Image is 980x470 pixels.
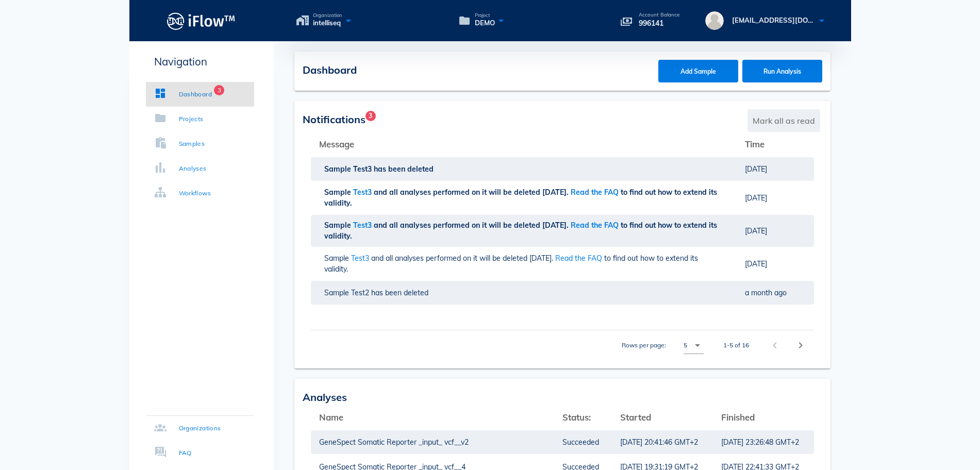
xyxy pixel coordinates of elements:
[311,430,554,455] td: GeneSpect Somatic Reporter _input_ vcf__v2
[324,188,353,197] span: Sample
[612,405,713,430] th: Started: Not sorted. Activate to sort ascending.
[791,336,810,355] button: Next page
[571,188,619,197] a: Read the FAQ
[303,113,366,126] span: Notifications
[713,405,814,430] th: Finished: Not sorted. Activate to sort ascending.
[374,164,436,174] span: has been deleted
[475,18,495,28] span: DEMO
[179,423,221,433] div: Organizations
[366,111,376,121] span: Badge
[319,412,343,423] span: Name
[554,430,612,455] td: Succeeded
[351,288,371,297] span: Test2
[658,60,738,82] button: Add Sample
[146,54,254,70] p: Navigation
[311,405,554,430] th: Name: Not sorted. Activate to sort ascending.
[351,254,371,263] span: Test3
[554,405,612,430] th: Status:: Not sorted. Activate to sort ascending.
[179,139,205,149] div: Samples
[374,221,571,230] span: and all analyses performed on it will be deleted [DATE].
[742,60,822,82] button: Run Analysis
[324,164,353,174] span: Sample
[745,259,767,268] span: [DATE]
[748,109,820,132] span: Mark all as read
[745,288,787,297] span: a month ago
[745,164,767,174] span: [DATE]
[129,9,274,32] a: Logo
[639,18,680,29] p: 996141
[353,188,374,197] span: Test3
[324,221,353,230] span: Sample
[371,288,430,297] span: has been deleted
[684,341,687,350] div: 5
[794,339,807,351] i: chevron_right
[353,164,374,174] span: Test3
[313,18,342,28] span: intelliseq
[622,330,704,360] div: Rows per page:
[214,85,224,95] span: Badge
[571,221,619,230] a: Read the FAQ
[691,339,704,351] i: arrow_drop_down
[179,114,204,124] div: Projects
[705,11,724,30] img: avatar.16069ca8.svg
[620,412,651,423] span: Started
[179,89,212,99] div: Dashboard
[555,254,602,263] a: Read the FAQ
[179,188,211,198] div: Workflows
[723,341,749,350] div: 1-5 of 16
[324,288,351,297] span: Sample
[179,163,207,174] div: Analyses
[179,448,192,458] div: FAQ
[612,430,713,455] td: [DATE] 20:41:46 GMT+2
[737,132,814,157] th: Time: Not sorted. Activate to sort ascending.
[721,412,755,423] span: Finished
[732,16,852,24] span: [EMAIL_ADDRESS][DOMAIN_NAME]
[745,226,767,236] span: [DATE]
[374,188,571,197] span: and all analyses performed on it will be deleted [DATE].
[303,63,357,76] span: Dashboard
[319,139,354,149] span: Message
[475,13,495,18] span: Project
[313,13,342,18] span: Organization
[324,254,351,263] span: Sample
[928,418,968,458] iframe: Drift Widget Chat Controller
[745,193,767,203] span: [DATE]
[713,430,814,455] td: [DATE] 23:26:48 GMT+2
[353,221,374,230] span: Test3
[684,337,704,354] div: 5Rows per page:
[752,68,812,75] span: Run Analysis
[311,132,737,157] th: Message
[745,139,765,149] span: Time
[371,254,555,263] span: and all analyses performed on it will be deleted [DATE].
[668,68,728,75] span: Add Sample
[303,391,347,404] span: Analyses
[639,12,680,18] p: Account Balance
[562,412,591,423] span: Status:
